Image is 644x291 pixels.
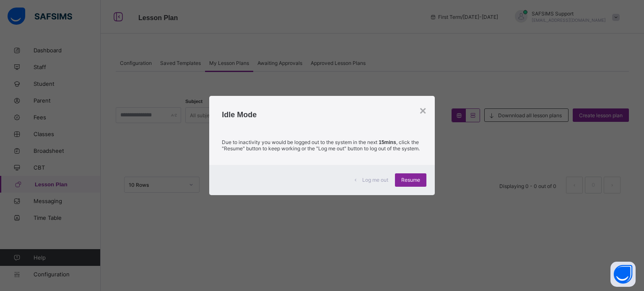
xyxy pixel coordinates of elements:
p: Due to inactivity you would be logged out to the system in the next , click the "Resume" button t... [222,139,422,152]
span: Log me out [362,177,388,183]
h2: Idle Mode [222,111,422,119]
button: Open asap [610,262,636,287]
span: Resume [401,177,420,183]
strong: 15mins [379,139,396,145]
div: × [419,104,426,118]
